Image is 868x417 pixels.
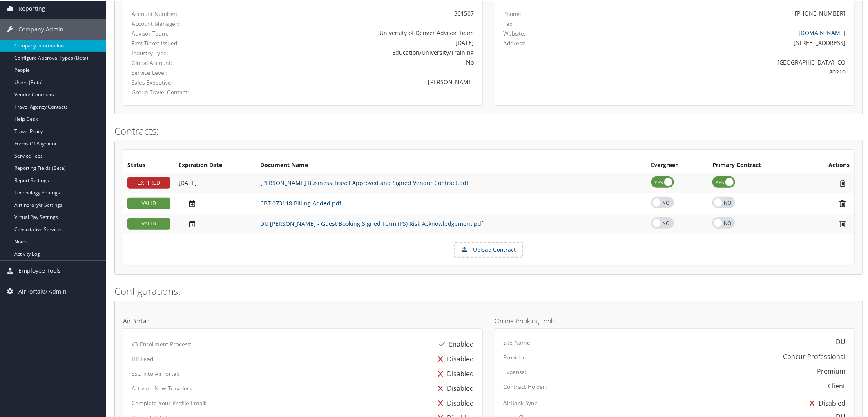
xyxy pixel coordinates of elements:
h2: Configurations: [114,283,863,297]
div: Disabled [434,366,474,380]
th: Expiration Date [174,157,256,172]
div: [GEOGRAPHIC_DATA], CO [592,57,846,66]
label: SSO into AirPortal: [132,369,179,377]
label: Contract Holder: [504,382,547,390]
a: DU [PERSON_NAME] - Guest Booking Signed Form (PS) Risk Acknowledgement.pdf [260,219,483,227]
span: Employee Tools [18,260,61,280]
label: Expense: [504,367,527,375]
label: Website: [504,29,526,37]
label: Site Name: [504,338,532,346]
div: Disabled [434,351,474,366]
div: EXPIRED [127,176,170,188]
div: Disabled [434,380,474,395]
div: Client [828,380,846,390]
div: 301507 [250,8,474,17]
div: Add/Edit Date [179,178,252,186]
label: Group Travel Contact: [132,87,237,96]
th: Evergreen [647,157,708,172]
label: Phone: [504,9,522,17]
label: Account Manager: [132,19,237,27]
label: First Ticket Issued: [132,38,237,47]
div: University of Denver Advisor Team [250,28,474,36]
label: Account Number: [132,9,237,17]
div: [DATE] [250,38,474,46]
div: [PHONE_NUMBER] [795,8,846,17]
span: Company Admin [18,18,64,39]
div: Premium [817,366,846,375]
label: Complete Your Profile Email: [132,398,207,406]
span: [DATE] [179,178,197,186]
div: Education/University/Training [250,47,474,56]
h2: Contracts: [114,123,863,137]
div: 80210 [592,67,846,76]
label: AirBank Sync: [504,398,539,406]
label: HR Feed: [132,354,155,362]
th: Status [123,157,174,172]
div: Concur Professional [783,351,846,361]
h4: AirPortal: [123,317,483,323]
label: Industry Type: [132,48,237,56]
div: [PERSON_NAME] [250,77,474,85]
label: Advisor Team: [132,29,237,37]
th: Primary Contract [708,157,804,172]
div: Enabled [435,336,474,351]
div: [STREET_ADDRESS] [592,38,846,46]
label: Service Level: [132,68,237,76]
div: Add/Edit Date [179,198,252,207]
th: Actions [804,157,854,172]
div: VALID [127,197,170,208]
label: Address: [504,38,526,47]
th: Document Name [256,157,647,172]
div: No [250,57,474,66]
div: Add/Edit Date [179,219,252,227]
a: [DOMAIN_NAME] [799,28,846,36]
div: DU [836,336,846,346]
div: Disabled [434,395,474,410]
label: Fax: [504,19,514,27]
label: Provider: [504,352,527,361]
a: [PERSON_NAME] Business Travel Approved and Signed Vendor Contract.pdf [260,178,469,186]
label: Activate New Travelers: [132,384,194,392]
span: AirPortal® Admin [18,281,67,301]
a: CBT 073118 Billing Added.pdf [260,198,341,206]
label: Sales Executive: [132,78,237,86]
label: Upload Contract [455,242,522,256]
div: Disabled [806,395,846,410]
h4: Online Booking Tool: [495,317,855,323]
i: Remove Contract [836,219,850,227]
i: Remove Contract [836,198,850,207]
i: Remove Contract [836,178,850,187]
label: V3 Enrollment Process: [132,339,192,348]
label: Global Account: [132,58,237,66]
div: VALID [127,217,170,229]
